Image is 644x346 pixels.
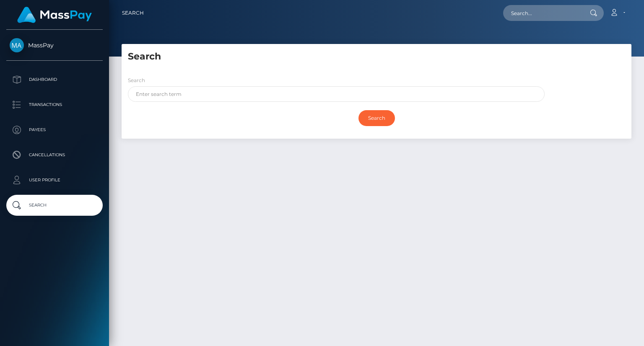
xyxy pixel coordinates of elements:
[6,41,103,49] span: MassPay
[6,195,103,216] a: Search
[122,4,144,22] a: Search
[10,73,99,86] p: Dashboard
[128,77,145,84] label: Search
[17,7,92,23] img: MassPay Logo
[6,119,103,140] a: Payees
[10,98,99,111] p: Transactions
[6,145,103,165] a: Cancellations
[128,50,625,63] h5: Search
[10,199,99,212] p: Search
[10,124,99,136] p: Payees
[10,38,24,52] img: MassPay
[10,174,99,186] p: User Profile
[10,149,99,161] p: Cancellations
[6,69,103,90] a: Dashboard
[503,5,582,21] input: Search...
[6,170,103,191] a: User Profile
[6,94,103,115] a: Transactions
[128,86,545,102] input: Enter search term
[358,110,395,126] input: Search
